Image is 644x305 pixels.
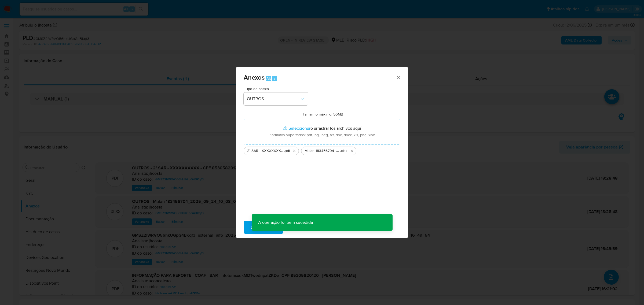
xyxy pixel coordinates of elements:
[247,148,284,154] span: 2° SAR - XXXXXXXXXX - CPF 85305820120 - [PERSON_NAME]
[244,73,265,82] span: Anexos
[252,214,319,231] p: A operação foi bem sucedida
[266,76,271,81] span: Alt
[349,148,355,154] button: Eliminar Mulan 183456704_2025_09_24_10_08_06.xlsx
[340,148,347,154] span: .xlsx
[244,144,400,155] ul: Archivos seleccionados
[244,92,308,105] button: OUTROS
[291,148,298,154] button: Eliminar 2° SAR - XXXXXXXXXX - CPF 85305820120 - ADRIANA FERREIRA DE BASTOS.pdf
[245,87,309,91] span: Tipo de anexo
[303,112,343,117] label: Tamanho máximo: 50MB
[244,221,283,234] button: Subir arquivo
[284,148,290,154] span: .pdf
[305,148,340,154] span: Mulan 183456704_2025_09_24_10_08_06
[292,221,310,233] span: Cancelar
[247,96,299,102] span: OUTROS
[396,75,401,80] button: Cerrar
[273,76,275,81] span: a
[251,221,276,233] span: Subir arquivo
